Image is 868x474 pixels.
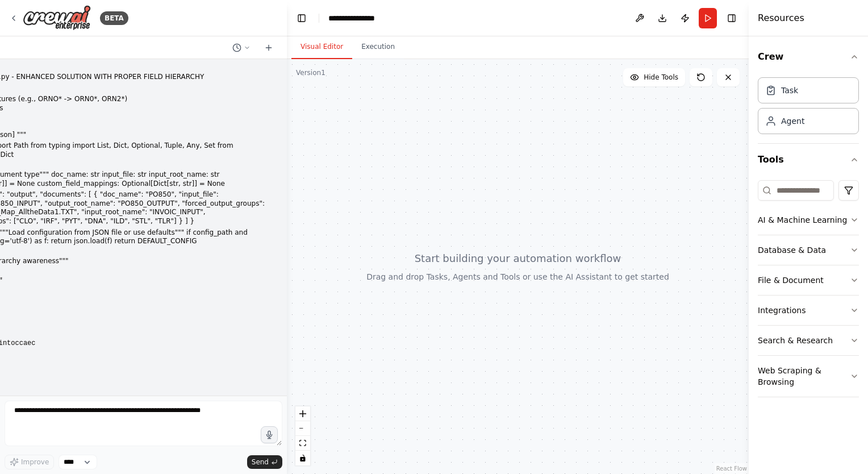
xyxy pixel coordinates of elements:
button: Execution [352,35,404,59]
button: fit view [295,436,310,451]
button: Improve [5,455,54,469]
div: Agent [781,115,804,127]
button: Hide right sidebar [724,10,740,26]
button: AI & Machine Learning [758,205,859,235]
div: Crew [758,73,859,143]
img: Logo [23,5,91,31]
button: zoom out [295,421,310,436]
span: Send [252,458,269,467]
span: Hide Tools [644,73,678,82]
div: Version 1 [296,68,325,77]
button: Start a new chat [260,41,278,55]
button: Click to speak your automation idea [261,426,278,443]
button: toggle interactivity [295,451,310,465]
button: Crew [758,41,859,73]
button: zoom in [295,406,310,421]
div: BETA [100,11,128,25]
div: Tools [758,176,859,406]
span: Improve [21,458,49,467]
button: Database & Data [758,235,859,265]
button: Hide left sidebar [294,10,310,26]
button: Web Scraping & Browsing [758,356,859,397]
h4: Resources [758,11,804,25]
button: Visual Editor [291,35,352,59]
button: Send [247,455,282,469]
button: Hide Tools [623,68,685,86]
button: Search & Research [758,326,859,355]
button: Tools [758,144,859,176]
button: Integrations [758,296,859,325]
button: File & Document [758,265,859,295]
div: React Flow controls [295,406,310,465]
button: Switch to previous chat [228,41,255,55]
a: React Flow attribution [716,465,747,472]
nav: breadcrumb [328,13,375,24]
div: Task [781,85,798,96]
